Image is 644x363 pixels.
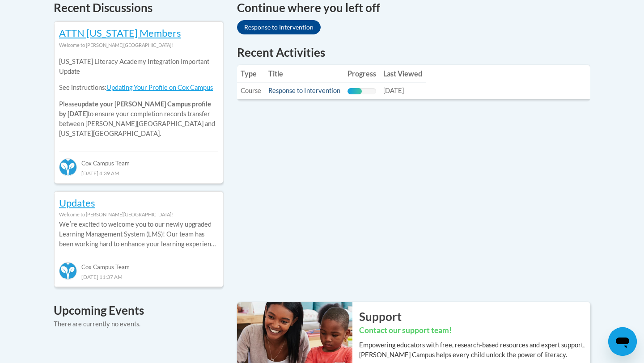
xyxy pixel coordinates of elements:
div: [DATE] 11:37 AM [59,272,218,282]
div: Welcome to [PERSON_NAME][GEOGRAPHIC_DATA]! [59,40,218,50]
a: Response to Intervention [237,20,321,34]
th: Type [237,65,265,83]
div: Cox Campus Team [59,256,218,272]
p: Empowering educators with free, research-based resources and expert support, [PERSON_NAME] Campus... [359,340,590,360]
img: Cox Campus Team [59,158,77,176]
iframe: Button to launch messaging window [608,327,637,356]
h3: Contact our support team! [359,325,590,336]
th: Last Viewed [380,65,426,83]
p: Weʹre excited to welcome you to our newly upgraded Learning Management System (LMS)! Our team has... [59,219,218,249]
b: update your [PERSON_NAME] Campus profile by [DATE] [59,100,211,118]
h1: Recent Activities [237,44,590,60]
span: [DATE] [383,87,404,94]
span: Course [241,87,261,94]
a: Updates [59,197,95,209]
div: [DATE] 4:39 AM [59,168,218,178]
div: Progress, % [347,88,362,94]
th: Title [265,65,344,83]
img: Cox Campus Team [59,262,77,280]
a: ATTN [US_STATE] Members [59,27,181,39]
div: Welcome to [PERSON_NAME][GEOGRAPHIC_DATA]! [59,210,218,219]
th: Progress [344,65,380,83]
div: Cox Campus Team [59,152,218,168]
div: Please to ensure your completion records transfer between [PERSON_NAME][GEOGRAPHIC_DATA] and [US_... [59,50,218,145]
h4: Upcoming Events [54,302,224,319]
p: See instructions: [59,83,218,93]
span: There are currently no events. [54,320,140,328]
a: Updating Your Profile on Cox Campus [106,84,213,91]
a: Response to Intervention [268,87,340,94]
p: [US_STATE] Literacy Academy Integration Important Update [59,57,218,76]
h2: Support [359,308,590,325]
